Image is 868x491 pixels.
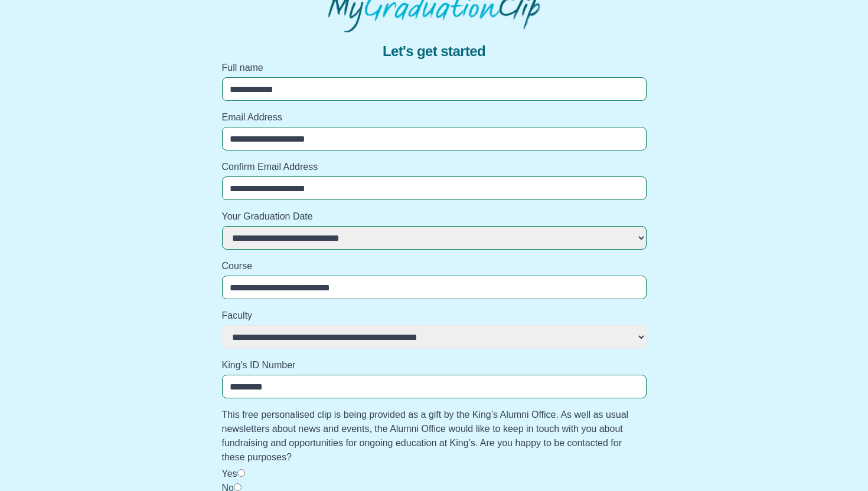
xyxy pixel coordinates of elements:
label: Full name [222,61,647,75]
label: This free personalised clip is being provided as a gift by the King’s Alumni Office. As well as u... [222,408,647,464]
label: Confirm Email Address [222,160,647,174]
label: King's ID Number [222,358,647,372]
label: Your Graduation Date [222,210,647,224]
label: Yes [222,469,237,479]
label: Course [222,259,647,273]
label: Email Address [222,110,647,125]
span: Let's get started [383,42,485,61]
label: Faculty [222,309,647,323]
